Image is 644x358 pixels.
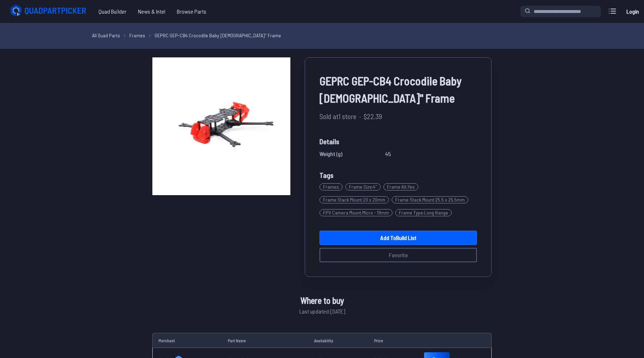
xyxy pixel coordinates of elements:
span: Sold at 1 store [319,111,356,122]
td: Availability [308,333,368,348]
a: Add toBuild List [319,231,477,245]
span: Frame Size : 4" [345,183,381,190]
span: Frame Stack Mount : 25.5 x 25.5mm [392,196,468,203]
a: Frame Stack Mount:25.5 x 25.5mm [392,193,471,206]
span: Frame Type : Long Range [395,209,452,216]
a: Frames [129,32,145,39]
td: Price [368,333,418,348]
span: Frame Stack Mount : 20 x 20mm [319,196,389,203]
a: Quad Builder [93,4,132,19]
span: Weight (g) [319,150,342,158]
a: Frame Stack Mount:20 x 20mm [319,193,392,206]
a: Browse Parts [171,4,212,19]
a: Frame Type:Long Range [395,206,455,219]
span: 45 [385,150,391,158]
span: $22.39 [364,111,382,122]
span: GEPRC GEP-CB4 Crocodile Baby [DEMOGRAPHIC_DATA]" Frame [319,72,477,107]
a: GEPRC GEP-CB4 Crocodile Baby [DEMOGRAPHIC_DATA]" Frame [155,32,281,39]
span: Frame Kit : Yes [383,183,418,190]
a: All Quad Parts [92,32,120,39]
a: Frames [319,180,345,193]
button: Favorite [319,248,477,262]
td: Part Name [222,333,308,348]
td: Merchant [152,333,222,348]
a: Login [624,4,641,19]
span: FPV Camera Mount : Micro - 19mm [319,209,392,216]
a: News & Intel [132,4,171,19]
img: image [152,57,290,195]
span: Frames [319,183,342,190]
span: · [359,111,361,122]
a: Frame Size:4" [345,180,383,193]
a: FPV Camera Mount:Micro - 19mm [319,206,395,219]
span: Tags [319,171,333,179]
span: Where to buy [300,294,344,307]
a: Frame Kit:Yes [383,180,421,193]
span: Details [319,136,477,147]
span: Last updated: [DATE] [299,307,345,316]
